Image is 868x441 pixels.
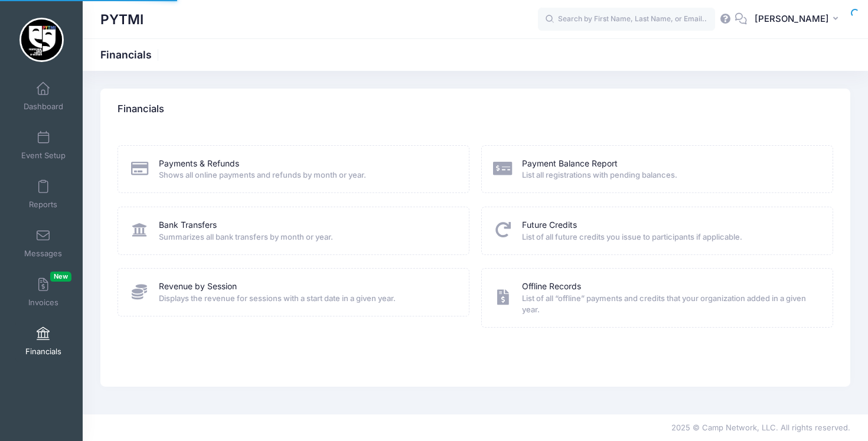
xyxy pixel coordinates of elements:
a: Bank Transfers [159,219,217,231]
a: Payments & Refunds [159,158,239,170]
span: List of all “offline” payments and credits that your organization added in a given year. [522,293,817,316]
span: Messages [24,249,62,259]
input: Search by First Name, Last Name, or Email... [538,8,715,31]
span: Invoices [28,298,58,308]
img: PYTMI [19,18,64,62]
a: Payment Balance Report [522,158,618,170]
h1: Financials [100,48,162,61]
span: Reports [29,200,57,210]
span: [PERSON_NAME] [755,12,829,25]
span: Displays the revenue for sessions with a start date in a given year. [159,293,454,305]
a: Messages [15,223,71,264]
span: Financials [25,347,61,357]
a: Dashboard [15,76,71,117]
a: Event Setup [15,125,71,166]
span: Summarizes all bank transfers by month or year. [159,231,454,243]
span: 2025 © Camp Network, LLC. All rights reserved. [671,423,850,432]
span: List all registrations with pending balances. [522,169,817,181]
a: InvoicesNew [15,272,71,313]
span: List of all future credits you issue to participants if applicable. [522,231,817,243]
h4: Financials [118,93,164,126]
a: Revenue by Session [159,280,237,293]
a: Future Credits [522,219,577,231]
span: Shows all online payments and refunds by month or year. [159,169,454,181]
h1: PYTMI [100,6,143,33]
span: Dashboard [24,102,63,112]
span: New [50,272,71,282]
a: Reports [15,174,71,215]
button: [PERSON_NAME] [747,6,850,33]
span: Event Setup [21,151,66,161]
a: Financials [15,321,71,362]
a: Offline Records [522,280,581,293]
